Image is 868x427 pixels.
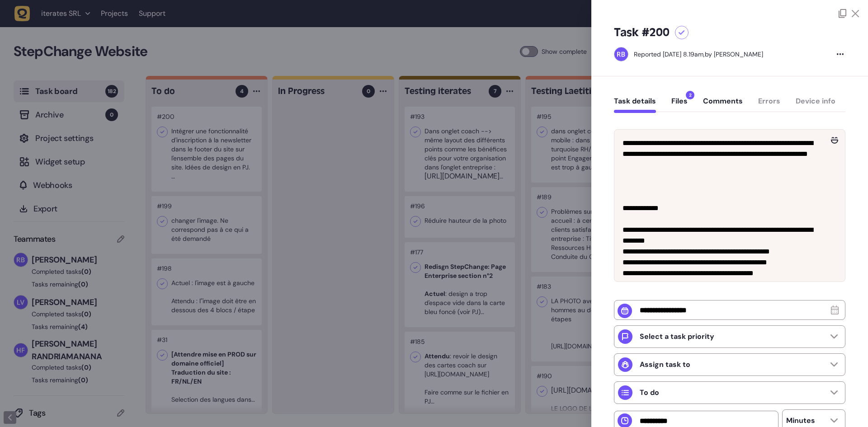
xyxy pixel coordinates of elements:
div: by [PERSON_NAME] [634,50,763,59]
button: Comments [703,97,743,113]
p: Assign task to [640,360,690,369]
button: Task details [614,97,656,113]
p: Minutes [786,416,815,425]
span: 2 [686,91,694,99]
button: Files [671,97,688,113]
p: To do [640,388,659,397]
div: Reported [DATE] 8.19am, [634,50,705,58]
img: Rodolphe Balay [614,47,628,61]
h5: Task #200 [614,25,670,40]
p: Select a task priority [640,332,714,341]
